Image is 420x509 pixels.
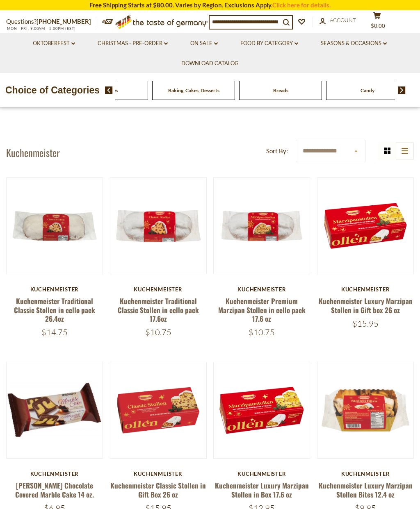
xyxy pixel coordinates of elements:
span: $10.75 [249,327,275,337]
div: Kuchenmeister [213,286,310,293]
img: Kuchenmeister [214,362,310,458]
a: Baking, Cakes, Desserts [168,87,219,93]
a: Kuchenmeister Luxury Marzipan Stollen in Box 17.6 oz [215,480,309,499]
span: $10.75 [145,327,171,337]
a: Breads [273,87,288,93]
a: Click here for details. [272,1,331,9]
a: Kuchenmeister Traditional Classic Stollen in cello pack 17.6oz [118,296,199,324]
img: Kuchenmeister [7,178,103,274]
span: MON - FRI, 9:00AM - 5:00PM (EST) [6,26,76,31]
a: Seasons & Occasions [321,39,387,48]
label: Sort By: [266,146,288,156]
a: Kuchenmeister Premium Marzipan Stollen in cello pack 17.6 oz [218,296,306,324]
div: Kuchenmeister [110,470,207,477]
span: $14.75 [41,327,68,337]
img: Kuchenmeister [317,178,413,274]
a: Food By Category [240,39,298,48]
img: next arrow [398,86,406,94]
a: [PERSON_NAME] Chocolate Covered Marble Cake 14 oz. [15,480,94,499]
a: [PHONE_NUMBER] [37,18,91,25]
div: Kuchenmeister [6,286,103,293]
h1: Kuchenmeister [6,146,60,159]
a: Candy [361,87,374,93]
img: Kuchenmeister [110,178,206,274]
a: Kuchenmeister Luxury Marzipan Stollen Bites 12.4 oz [319,480,413,499]
div: Kuchenmeister [317,470,414,477]
p: Questions? [6,16,97,27]
a: Oktoberfest [33,39,75,48]
span: $0.00 [371,23,385,29]
img: Schluender [7,362,103,458]
button: $0.00 [365,12,389,32]
img: Kuchenmeister [317,362,413,458]
a: On Sale [190,39,218,48]
span: Account [330,17,356,23]
a: Kuchenmeister Luxury Marzipan Stollen in Gift box 26 oz [319,296,413,315]
img: previous arrow [105,86,113,94]
a: Download Catalog [181,59,239,68]
a: Christmas - PRE-ORDER [98,39,168,48]
img: Kuchenmeister [214,178,310,274]
a: Account [320,16,356,25]
div: Kuchenmeister [6,470,103,477]
div: Kuchenmeister [110,286,207,293]
a: Kuchenmeister Classic Stollen in Gift Box 26 oz [110,480,206,499]
div: Kuchenmeister [317,286,414,293]
a: Kuchenmeister Traditional Classic Stollen in cello pack 26.4oz [14,296,95,324]
span: $15.95 [352,318,379,329]
img: Kuchenmeister [110,362,206,458]
div: Kuchenmeister [213,470,310,477]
